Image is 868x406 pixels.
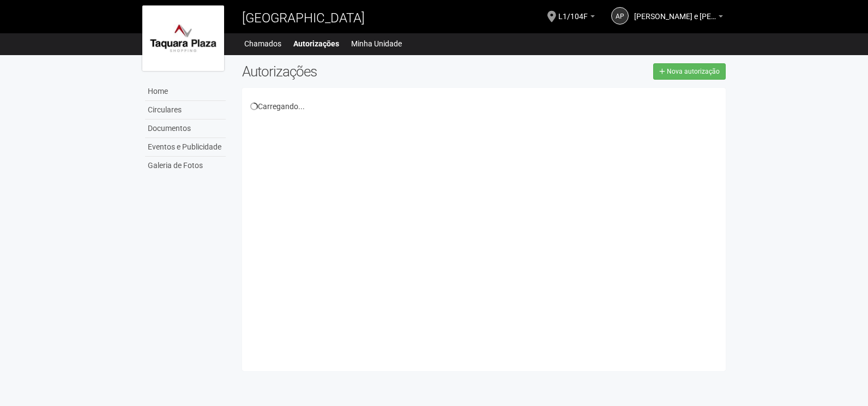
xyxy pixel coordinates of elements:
span: Nova autorização [667,68,720,75]
a: Circulares [145,101,226,120]
a: Galeria de Fotos [145,157,226,175]
span: [GEOGRAPHIC_DATA] [242,10,365,26]
a: [PERSON_NAME] e [PERSON_NAME] [634,14,723,22]
img: logo.jpg [142,5,224,71]
a: Autorizações [293,36,339,51]
a: Nova autorização [653,63,726,80]
a: Minha Unidade [351,36,402,51]
div: Carregando... [250,101,718,111]
a: Home [145,82,226,101]
span: Ana Paula Lima e Souza Catharino dos Santos [634,2,716,21]
a: Chamados [244,36,281,51]
a: L1/104F [558,14,595,22]
a: AP [611,7,629,25]
a: Documentos [145,120,226,138]
a: Eventos e Publicidade [145,138,226,157]
h2: Autorizações [242,63,475,80]
span: L1/104F [558,2,588,21]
